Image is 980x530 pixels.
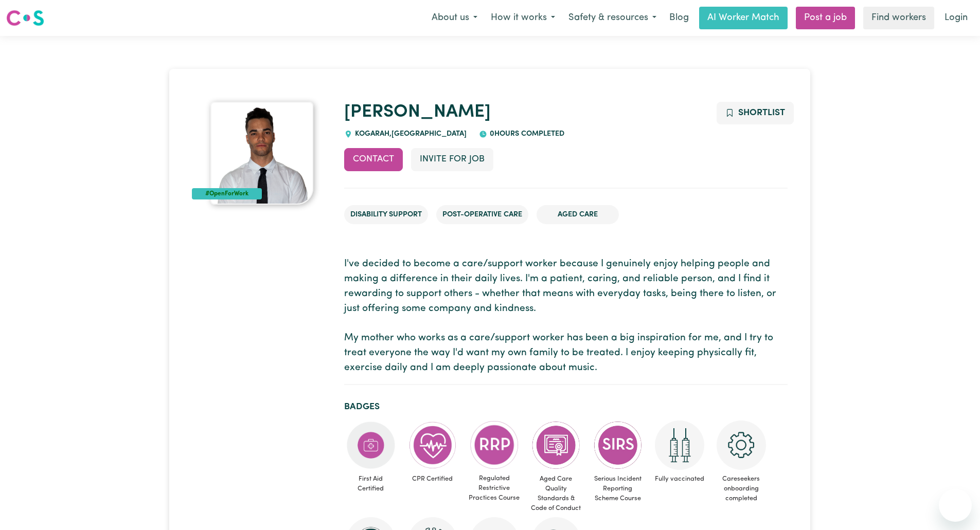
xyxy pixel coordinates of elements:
img: Jake [210,102,313,205]
img: Careseekers logo [6,9,44,27]
span: Careseekers onboarding completed [715,470,768,508]
span: Aged Care Quality Standards & Code of Conduct [529,470,583,518]
a: Careseekers logo [6,6,44,30]
span: CPR Certified [406,470,459,488]
button: Add to shortlist [717,102,794,124]
a: AI Worker Match [699,7,788,29]
a: Find workers [863,7,934,29]
span: Serious Incident Reporting Scheme Course [591,470,645,508]
a: Jake's profile picture'#OpenForWork [192,102,331,205]
img: CS Academy: Aged Care Quality Standards & Code of Conduct course completed [531,421,581,470]
button: How it works [484,7,562,29]
li: Post-operative care [436,205,528,225]
span: Regulated Restrictive Practices Course [468,469,521,507]
img: CS Academy: Careseekers Onboarding course completed [717,421,766,470]
button: About us [425,7,484,29]
button: Invite for Job [411,148,493,171]
iframe: Button to launch messaging window [939,489,972,522]
li: Aged Care [537,205,619,225]
span: First Aid Certified [344,470,398,498]
h2: Badges [344,401,788,412]
img: Care and support worker has received 2 doses of COVID-19 vaccine [655,421,704,470]
img: Care and support worker has completed First Aid Certification [346,421,396,470]
img: CS Academy: Serious Incident Reporting Scheme course completed [593,421,643,470]
span: Fully vaccinated [653,470,706,488]
li: Disability Support [344,205,428,225]
span: 0 hours completed [487,130,564,138]
img: CS Academy: Regulated Restrictive Practices course completed [470,421,519,469]
p: I've decided to become a care/support worker because I genuinely enjoy helping people and making ... [344,257,788,375]
div: #OpenForWork [192,188,262,199]
a: Post a job [796,7,855,29]
a: Blog [663,7,695,29]
button: Safety & resources [562,7,663,29]
a: [PERSON_NAME] [344,103,491,121]
span: KOGARAH , [GEOGRAPHIC_DATA] [352,130,467,138]
span: Shortlist [738,108,785,117]
img: Care and support worker has completed CPR Certification [408,421,457,470]
a: Login [938,7,974,29]
button: Contact [344,148,403,171]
